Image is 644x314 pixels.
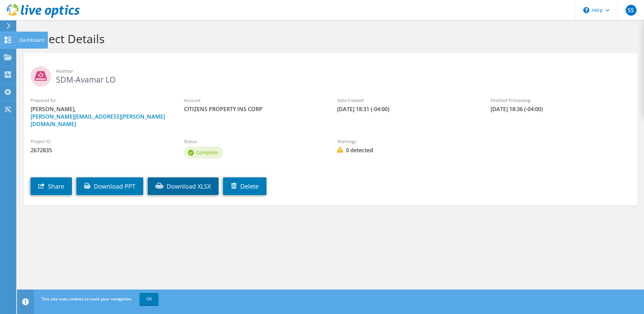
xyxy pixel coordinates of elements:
a: Delete [223,177,266,195]
span: [PERSON_NAME], [31,105,170,128]
span: [DATE] 18:31 (-04:00) [337,105,477,113]
span: CITIZENS PROPERTY INS CORP [184,105,324,113]
label: Finished Processing [491,97,630,104]
span: 0 detected [337,146,477,154]
h2: SDM-Avamar LO [31,66,630,83]
a: [PERSON_NAME][EMAIL_ADDRESS][PERSON_NAME][DOMAIN_NAME] [31,113,165,128]
label: Warnings [337,138,477,145]
svg: \n [583,7,589,13]
span: Avamar [56,67,630,75]
a: Share [31,177,72,195]
label: Project ID [31,138,170,145]
span: This site uses cookies to track your navigation. [41,296,132,302]
label: Account [184,97,324,104]
label: Prepared for [31,97,170,104]
a: Download XLSX [148,177,219,195]
div: Dashboard [16,32,48,49]
span: [DATE] 18:36 (-04:00) [491,105,630,113]
label: Status [184,138,324,145]
span: SS [626,5,637,16]
a: Download PPT [76,177,143,195]
a: OK [140,293,159,305]
label: Date Created [337,97,477,104]
span: Complete [196,149,218,156]
span: 2672835 [31,146,170,154]
h1: Project Details [27,32,630,46]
